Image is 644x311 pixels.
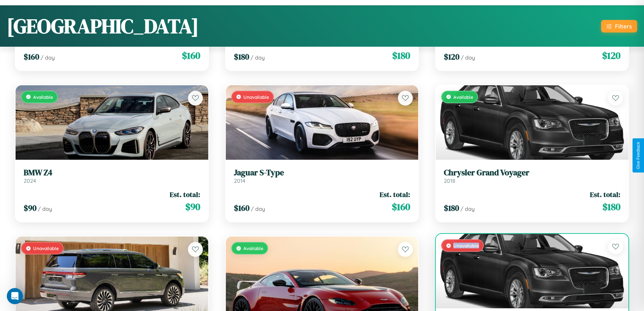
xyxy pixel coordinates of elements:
[234,202,249,214] span: $ 160
[444,168,620,184] a: Chrysler Grand Voyager2018
[182,49,200,62] span: $ 160
[234,51,249,62] span: $ 180
[444,202,459,214] span: $ 180
[33,94,53,100] span: Available
[602,49,620,62] span: $ 120
[24,202,37,214] span: $ 90
[444,51,459,62] span: $ 120
[24,168,200,184] a: BMW Z42024
[243,245,263,251] span: Available
[380,190,410,199] span: Est. total:
[234,168,410,178] h3: Jaguar S-Type
[601,20,637,32] button: Filters
[615,23,632,30] div: Filters
[24,51,39,62] span: $ 160
[444,168,620,178] h3: Chrysler Grand Voyager
[234,168,410,184] a: Jaguar S-Type2014
[461,54,475,61] span: / day
[243,94,269,100] span: Unavailable
[602,200,620,214] span: $ 180
[24,177,36,184] span: 2024
[392,49,410,62] span: $ 180
[41,54,55,61] span: / day
[251,205,265,212] span: / day
[636,142,641,169] div: Give Feedback
[7,288,23,304] iframe: Intercom live chat
[234,177,245,184] span: 2014
[392,200,410,214] span: $ 160
[38,205,52,212] span: / day
[33,245,59,251] span: Unavailable
[251,54,265,61] span: / day
[453,243,479,248] span: Unavailable
[460,205,475,212] span: / day
[444,177,455,184] span: 2018
[185,200,200,214] span: $ 90
[590,190,620,199] span: Est. total:
[7,12,199,40] h1: [GEOGRAPHIC_DATA]
[24,168,200,178] h3: BMW Z4
[170,190,200,199] span: Est. total:
[453,94,473,100] span: Available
